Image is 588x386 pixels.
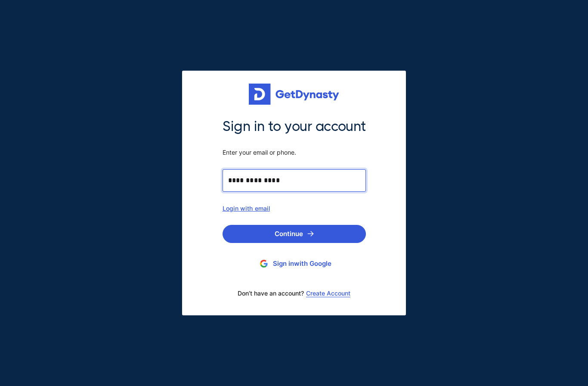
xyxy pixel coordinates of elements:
button: Continue [223,225,366,243]
button: Sign inwith Google [223,256,366,272]
div: Don’t have an account? [223,284,366,302]
span: Enter your email or phone. [223,149,366,156]
img: Get started for free with Dynasty Trust Company [249,84,339,105]
span: Sign in to your account [223,118,366,136]
div: Login with email [223,205,366,212]
a: Create Account [306,290,350,297]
